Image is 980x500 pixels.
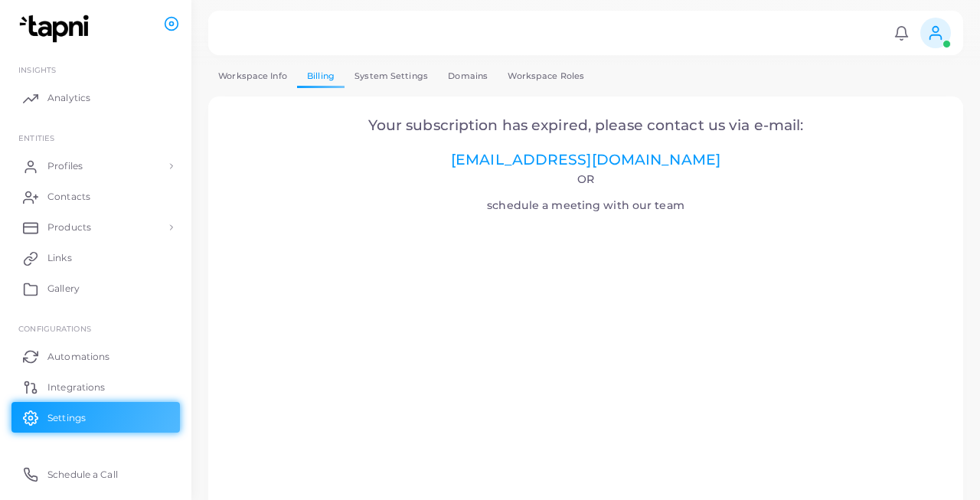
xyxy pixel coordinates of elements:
[498,65,594,87] a: Workspace Roles
[11,151,180,181] a: Profiles
[230,173,942,212] h4: schedule a meeting with our team
[11,181,180,212] a: Contacts
[47,282,80,296] span: Gallery
[47,221,91,234] span: Products
[11,212,180,243] a: Products
[438,65,498,87] a: Domains
[47,91,90,105] span: Analytics
[11,459,180,489] a: Schedule a Call
[47,159,83,173] span: Profiles
[47,190,90,204] span: Contacts
[47,251,72,265] span: Links
[47,411,86,425] span: Settings
[11,341,180,371] a: Automations
[14,15,99,43] img: logo
[47,350,109,364] span: Automations
[18,324,91,333] span: Configurations
[18,65,56,74] span: INSIGHTS
[345,65,438,87] a: System Settings
[18,133,54,142] span: ENTITIES
[577,172,594,186] span: Or
[47,468,118,482] span: Schedule a Call
[451,151,720,168] a: [EMAIL_ADDRESS][DOMAIN_NAME]
[208,65,297,87] a: Workspace Info
[11,273,180,304] a: Gallery
[11,243,180,273] a: Links
[297,65,345,87] a: Billing
[11,402,180,433] a: Settings
[368,116,804,134] span: Your subscription has expired, please contact us via e-mail:
[11,371,180,402] a: Integrations
[11,83,180,113] a: Analytics
[47,381,105,394] span: Integrations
